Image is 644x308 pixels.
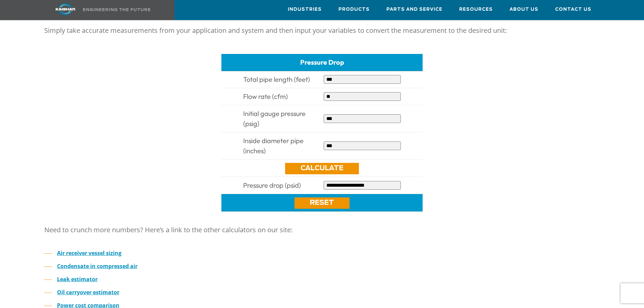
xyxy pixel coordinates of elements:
[243,75,310,83] span: Total pipe length (feet)
[243,136,304,155] span: Inside diameter pipe (inches)
[555,6,591,13] span: Contact Us
[57,289,119,296] a: Oil carryover estimator
[57,262,138,270] a: Condensate in compressed air
[243,109,306,128] span: Initial gauge pressure (psig)
[40,3,91,15] img: kaishan logo
[288,0,322,18] a: Industries
[243,181,301,189] span: Pressure drop (psid)
[338,0,370,18] a: Products
[288,6,322,13] span: Industries
[57,275,98,283] a: Leak estimator
[459,6,493,13] span: Resources
[243,92,288,101] span: Flow rate (cfm)
[509,0,538,18] a: About Us
[338,6,370,13] span: Products
[509,6,538,13] span: About Us
[555,0,591,18] a: Contact Us
[57,249,121,257] a: Air receiver vessel sizing
[294,197,350,209] a: Reset
[44,223,600,237] p: Need to crunch more numbers? Here’s a link to the other calculators on our site:
[459,0,493,18] a: Resources
[386,6,442,13] span: Parts and Service
[83,8,150,11] img: Engineering the future
[285,163,359,174] a: Calculate
[44,24,600,37] p: Simply take accurate measurements from your application and system and then input your variables ...
[300,58,344,66] span: Pressure Drop
[386,0,442,18] a: Parts and Service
